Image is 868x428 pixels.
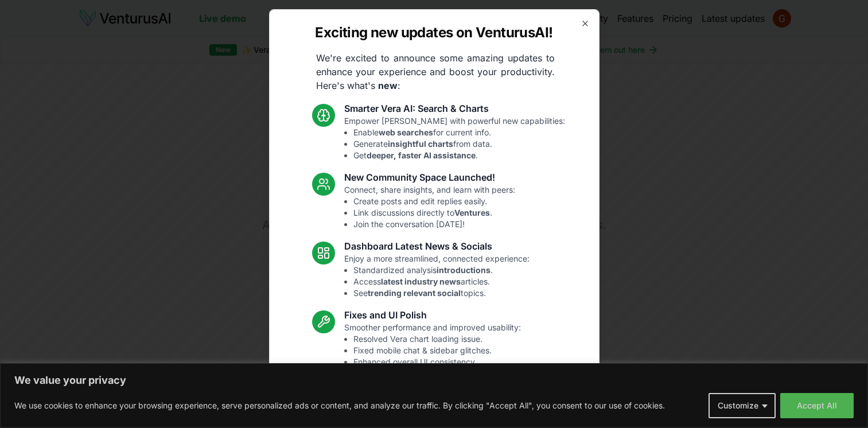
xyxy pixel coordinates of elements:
[344,170,515,184] h3: New Community Space Launched!
[353,356,521,368] li: Enhanced overall UI consistency.
[454,208,490,217] strong: Ventures
[344,322,521,368] p: Smoother performance and improved usability:
[353,150,565,161] li: Get .
[344,253,530,299] p: Enjoy a more streamlined, connected experience:
[353,287,530,299] li: See topics.
[353,333,521,345] li: Resolved Vera chart loading issue.
[379,127,433,137] strong: web searches
[368,288,461,298] strong: trending relevant social
[353,219,515,230] li: Join the conversation [DATE]!
[344,308,521,322] h3: Fixes and UI Polish
[307,51,564,92] p: We're excited to announce some amazing updates to enhance your experience and boost your producti...
[315,24,552,42] h2: Exciting new updates on VenturusAI!
[353,207,515,219] li: Link discussions directly to .
[344,239,530,253] h3: Dashboard Latest News & Socials
[353,127,565,138] li: Enable for current info.
[344,115,565,161] p: Empower [PERSON_NAME] with powerful new capabilities:
[306,377,563,418] p: These updates are designed to make VenturusAI more powerful, intuitive, and user-friendly. Let us...
[353,138,565,150] li: Generate from data.
[378,80,398,91] strong: new
[437,265,491,275] strong: introductions
[344,184,515,230] p: Connect, share insights, and learn with peers:
[353,345,521,356] li: Fixed mobile chat & sidebar glitches.
[388,139,453,149] strong: insightful charts
[353,276,530,287] li: Access articles.
[381,277,461,286] strong: latest industry news
[353,264,530,276] li: Standardized analysis .
[367,150,476,160] strong: deeper, faster AI assistance
[353,196,515,207] li: Create posts and edit replies easily.
[344,102,565,115] h3: Smarter Vera AI: Search & Charts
